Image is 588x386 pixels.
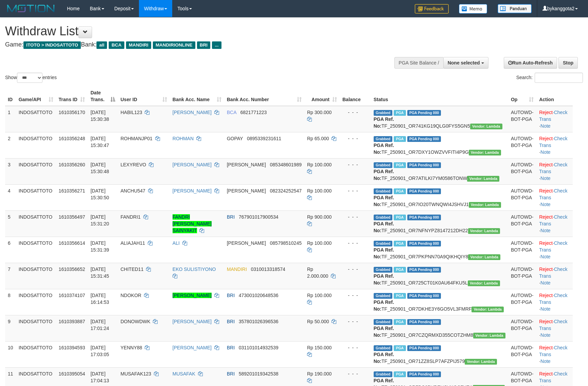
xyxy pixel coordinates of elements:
span: CHITED11 [121,266,144,272]
span: None selected [448,60,480,66]
th: User ID: activate to sort column ascending [118,87,170,106]
span: Marked by bykanggota1 [394,136,406,142]
span: Vendor URL: https://order7.1velocity.biz [468,254,500,260]
span: Copy 031101014932539 to clipboard [239,345,279,350]
th: Date Trans.: activate to sort column descending [88,87,118,106]
a: Reject [539,162,553,167]
span: Vendor URL: https://order7.1velocity.biz [469,150,501,155]
span: Grabbed [374,371,393,377]
td: AUTOWD-BOT-PGA [508,341,536,367]
a: FANDRI [PERSON_NAME] SAINYAKIT [173,214,212,233]
a: Reject [539,240,553,246]
span: 1610356248 [59,136,85,141]
span: Marked by bykanggota1 [394,267,406,273]
th: Balance [340,87,371,106]
th: Bank Acc. Name: activate to sort column ascending [170,87,224,106]
span: YENNY88 [121,345,142,350]
td: 3 [5,158,16,184]
span: [PERSON_NAME] [227,162,266,167]
span: BRI [227,214,235,220]
a: Note [540,306,551,312]
b: PGA Ref. No: [374,273,394,286]
a: Reject [539,214,553,220]
td: 9 [5,315,16,341]
span: 1610395054 [59,371,85,376]
div: - - - [342,318,368,325]
a: Check Trans [539,345,567,357]
span: Grabbed [374,319,393,325]
div: - - - [342,135,368,142]
span: Rp 100.000 [307,162,332,167]
td: 8 [5,289,16,315]
span: Copy 767901017900534 to clipboard [239,214,279,220]
span: PGA Pending [407,136,441,142]
span: 1610356497 [59,214,85,220]
td: INDOSATTOTO [16,263,56,289]
a: Check Trans [539,188,567,200]
span: Rp 50.000 [307,319,329,324]
a: Check Trans [539,162,567,174]
td: · · [536,237,573,263]
span: Marked by bykanggota2 [394,371,406,377]
a: Note [540,202,551,207]
td: INDOSATTOTO [16,315,56,341]
span: GOPAY [227,136,243,141]
span: 1610356170 [59,110,85,115]
div: - - - [342,292,368,299]
span: Vendor URL: https://order7.1velocity.biz [468,228,500,234]
a: Check Trans [539,371,567,383]
a: Reject [539,345,553,350]
span: 1610356652 [59,266,85,272]
div: - - - [342,214,368,220]
th: Game/API: activate to sort column ascending [16,87,56,106]
td: TF_250901_OR71ZZ8SLP7AFZPIJ579 [371,341,508,367]
a: Check Trans [539,214,567,226]
span: [DATE] 17:03:05 [90,345,109,357]
span: MUSAFAK123 [121,371,151,376]
span: ALIAJAH11 [121,240,145,246]
span: ANCHU547 [121,188,145,194]
span: MANDIRI [227,266,247,272]
td: · · [536,315,573,341]
span: PGA Pending [407,162,441,168]
td: AUTOWD-BOT-PGA [508,158,536,184]
a: Stop [558,57,578,69]
a: Note [540,123,551,129]
a: Check Trans [539,266,567,279]
td: AUTOWD-BOT-PGA [508,315,536,341]
span: PGA Pending [407,188,441,194]
td: AUTOWD-BOT-PGA [508,263,536,289]
span: Copy 0895339231611 to clipboard [247,136,281,141]
b: PGA Ref. No: [374,352,394,364]
td: TF_250901_OR7DXY1OWZVVFITI4P9G [371,132,508,158]
td: TF_250901_OR7CZQRMXD355COTZHM8 [371,315,508,341]
td: 6 [5,237,16,263]
span: [DATE] 17:01:24 [90,319,109,331]
span: PGA Pending [407,241,441,246]
img: Feedback.jpg [415,4,449,14]
span: ITOTO > INDOSATTOTO [23,41,81,49]
span: HABIL123 [121,110,142,115]
span: Copy 357801026396536 to clipboard [239,319,279,324]
span: Marked by bykanggota1 [394,188,406,194]
span: FANDRI1 [121,214,141,220]
span: Grabbed [374,293,393,299]
span: Vendor URL: https://order7.1velocity.biz [470,124,502,129]
span: Vendor URL: https://order7.1velocity.biz [473,333,505,338]
span: Rp 900.000 [307,214,332,220]
div: - - - [342,187,368,194]
span: DONOWDWK [121,319,150,324]
span: PGA Pending [407,345,441,351]
label: Search: [516,73,583,83]
span: Grabbed [374,188,393,194]
a: Check Trans [539,240,567,253]
th: Amount: activate to sort column ascending [304,87,340,106]
b: PGA Ref. No: [374,299,394,312]
span: 1610356614 [59,240,85,246]
span: Copy 589201019342538 to clipboard [239,371,279,376]
b: PGA Ref. No: [374,116,394,129]
b: PGA Ref. No: [374,326,394,338]
b: PGA Ref. No: [374,143,394,155]
label: Show entries [5,73,57,83]
span: [PERSON_NAME] [227,188,266,194]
